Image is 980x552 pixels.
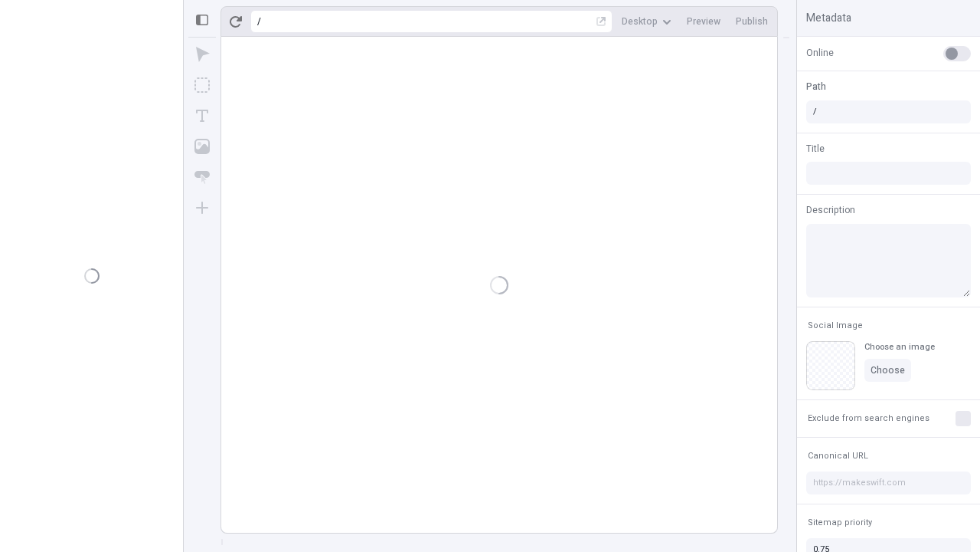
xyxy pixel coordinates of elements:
span: Sitemap priority [808,517,872,528]
span: Publish [736,15,768,28]
button: Text [188,102,216,130]
button: Box [188,71,216,99]
button: Publish [730,10,774,33]
span: Desktop [622,15,658,28]
button: Button [188,163,216,191]
span: Social Image [808,320,863,331]
button: Preview [681,10,727,33]
span: Choose [871,364,905,376]
span: Preview [687,15,720,28]
span: Online [806,46,834,60]
button: Social Image [805,317,866,335]
span: Title [806,142,825,156]
button: Desktop [616,10,678,33]
button: Exclude from search engines [805,409,933,428]
span: Path [806,80,826,94]
button: Image [188,133,216,160]
input: https://makeswift.com [806,472,971,495]
span: Description [806,203,855,217]
button: Sitemap priority [805,514,875,532]
div: / [257,15,261,28]
span: Exclude from search engines [808,412,929,424]
button: Choose [864,359,911,382]
button: Canonical URL [805,447,871,465]
span: Canonical URL [808,450,868,462]
div: Choose an image [864,341,935,353]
